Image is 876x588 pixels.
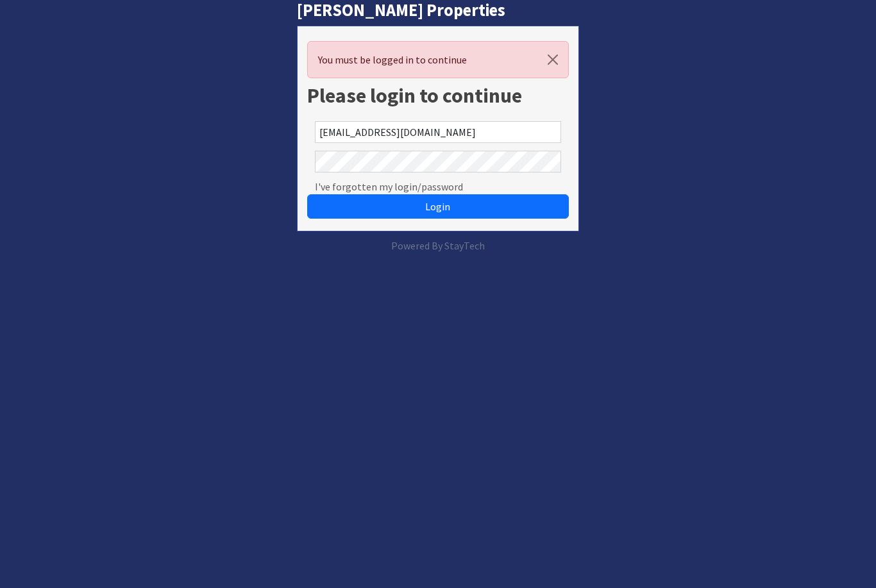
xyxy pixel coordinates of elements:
[425,200,450,213] span: Login
[307,83,568,108] h1: Please login to continue
[297,238,578,253] p: Powered By StayTech
[307,41,568,78] div: You must be logged in to continue
[315,121,560,143] input: Email
[315,179,463,194] a: I've forgotten my login/password
[307,194,568,219] button: Login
